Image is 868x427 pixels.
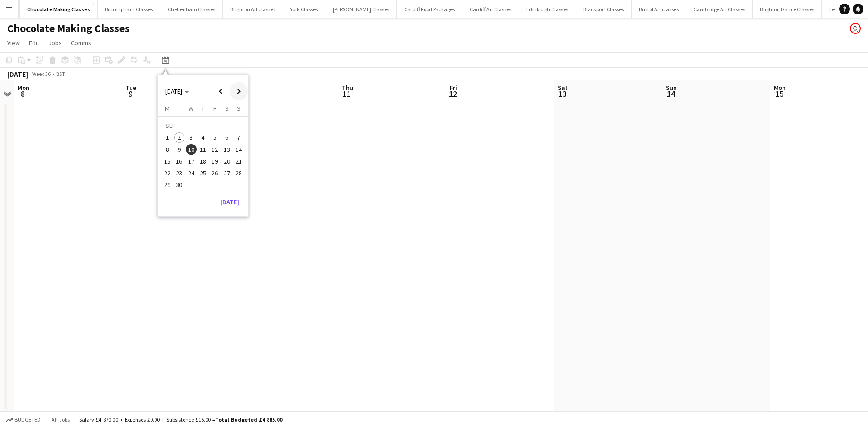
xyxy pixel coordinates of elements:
[185,144,197,155] button: 10-09-2025
[197,131,209,143] button: 04-09-2025
[185,167,197,179] button: 24-09-2025
[160,0,223,18] button: Cheltenham Classes
[233,156,244,167] span: 21
[632,0,686,18] button: Bristol Art classes
[233,167,245,179] button: 28-09-2025
[98,0,160,18] button: Birmingham Classes
[67,37,95,49] a: Comms
[198,168,208,178] span: 25
[221,144,232,155] button: 13-09-2025
[217,195,243,209] button: [DATE]
[126,84,136,92] span: Tue
[225,104,229,113] span: S
[174,180,185,191] span: 30
[162,144,173,155] span: 8
[48,39,62,47] span: Jobs
[201,104,204,113] span: T
[198,144,208,155] span: 11
[50,416,71,423] span: All jobs
[209,132,220,143] span: 5
[165,104,170,113] span: M
[161,131,173,143] button: 01-09-2025
[30,70,52,77] span: Week 36
[209,131,221,143] button: 05-09-2025
[186,132,197,143] span: 3
[173,179,185,191] button: 30-09-2025
[198,156,208,167] span: 18
[4,37,24,49] a: View
[79,416,282,423] div: Salary £4 870.00 + Expenses £0.00 + Subsistence £15.00 =
[237,104,241,113] span: S
[233,132,244,143] span: 7
[283,0,325,18] button: York Classes
[161,155,173,167] button: 15-09-2025
[462,0,519,18] button: Cardiff Art Classes
[325,0,397,18] button: [PERSON_NAME] Classes
[197,144,209,155] button: 11-09-2025
[162,83,193,99] button: Choose month and year
[29,39,39,47] span: Edit
[162,132,173,143] span: 1
[197,155,209,167] button: 18-09-2025
[342,84,353,92] span: Thu
[223,0,283,18] button: Brighton Art classes
[233,144,244,155] span: 14
[215,416,282,423] span: Total Budgeted £4 885.00
[209,167,221,179] button: 26-09-2025
[173,144,185,155] button: 09-09-2025
[14,417,41,423] span: Budgeted
[25,37,43,49] a: Edit
[665,89,677,99] span: 14
[209,144,221,155] button: 12-09-2025
[666,84,677,92] span: Sun
[209,144,220,155] span: 12
[233,131,245,143] button: 07-09-2025
[233,168,244,178] span: 28
[233,155,245,167] button: 21-09-2025
[450,84,457,92] span: Fri
[221,155,232,167] button: 20-09-2025
[221,167,232,179] button: 27-09-2025
[576,0,632,18] button: Blackpool Classes
[222,144,232,155] span: 13
[124,89,136,99] span: 9
[186,168,197,178] span: 24
[209,156,220,167] span: 19
[197,167,209,179] button: 25-09-2025
[213,104,217,113] span: F
[174,132,185,143] span: 2
[20,0,98,18] button: Chocolate Making Classes
[7,22,130,35] h1: Chocolate Making Classes
[448,89,457,99] span: 12
[7,70,28,79] div: [DATE]
[850,23,861,34] app-user-avatar: VOSH Limited
[186,156,197,167] span: 17
[222,156,232,167] span: 20
[45,37,66,49] a: Jobs
[558,84,568,92] span: Sat
[178,104,181,113] span: T
[222,168,232,178] span: 27
[519,0,576,18] button: Edinburgh Classes
[165,87,182,95] span: [DATE]
[173,155,185,167] button: 16-09-2025
[161,179,173,191] button: 29-09-2025
[198,132,208,143] span: 4
[230,82,248,100] button: Next month
[5,415,42,425] button: Budgeted
[222,132,232,143] span: 6
[185,131,197,143] button: 03-09-2025
[7,39,20,47] span: View
[71,39,91,47] span: Comms
[18,84,29,92] span: Mon
[174,156,185,167] span: 16
[212,82,230,100] button: Previous month
[340,89,353,99] span: 11
[174,168,185,178] span: 23
[16,89,29,99] span: 8
[173,167,185,179] button: 23-09-2025
[174,144,185,155] span: 9
[186,144,197,155] span: 10
[209,168,220,178] span: 26
[209,155,221,167] button: 19-09-2025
